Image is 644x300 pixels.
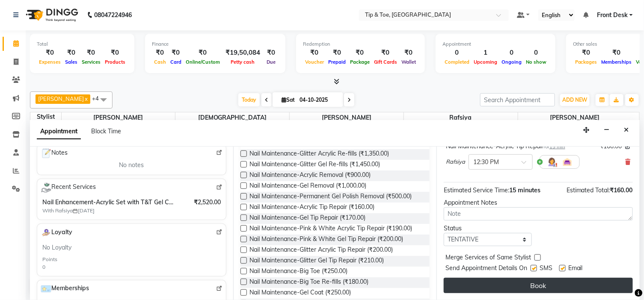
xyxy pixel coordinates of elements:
span: No notes [119,161,144,170]
span: Petty cash [229,59,257,65]
div: 0 [524,48,549,58]
span: ADD NEW [562,97,588,103]
span: Memberships [41,284,89,294]
span: [PERSON_NAME] [38,95,84,102]
b: 08047224946 [94,3,132,27]
span: Sat [279,97,297,103]
div: ₹0 [80,48,103,58]
span: ₹2,520.00 [194,198,221,207]
div: ₹0 [168,48,184,58]
span: Nail Maintenance-Acrylic Removal (₹900.00) [249,171,371,181]
span: Nail Maintenance-Big Toe (₹250.00) [249,267,347,277]
i: Edit price [626,144,631,149]
div: ₹0 [103,48,128,58]
span: Recent Services [41,182,96,193]
span: Merge Services of Same Stylist [445,253,531,264]
span: No Loyalty [42,243,71,252]
div: ₹0 [573,48,599,58]
button: Book [444,278,633,293]
span: Notes [41,148,68,159]
span: Estimated Total: [567,186,610,194]
span: Online/Custom [184,59,222,65]
span: Prepaid [326,59,348,65]
span: Voucher [303,59,326,65]
span: Card [168,59,184,65]
button: Close [620,124,633,137]
span: Nail Maintenance-Glitter Acrylic Re-fills (₹1,350.00) [249,149,389,160]
div: Appointment [442,41,549,48]
span: Cash [152,59,168,65]
span: Nail Maintenance-Glitter Gel Re-fills (₹1,450.00) [249,160,380,171]
div: ₹0 [372,48,399,58]
input: 2025-10-04 [297,94,340,106]
div: Total [37,41,128,48]
span: No show [524,59,549,65]
span: Ongoing [499,59,524,65]
span: Nail Maintenance-Big Toe Re-fills (₹180.00) [249,277,368,288]
img: Hairdresser.png [547,157,557,167]
div: ₹0 [399,48,418,58]
span: Send Appointment Details On [445,264,527,274]
span: [PERSON_NAME] [62,112,175,123]
span: Email [568,264,583,274]
div: ₹0 [599,48,634,58]
span: 15 min [549,144,565,150]
span: ₹160.00 [610,186,633,194]
div: Finance [152,41,279,48]
span: SMS [540,264,552,274]
div: 0 [42,263,45,271]
img: logo [22,3,80,27]
div: ₹0 [348,48,372,58]
div: ₹0 [37,48,63,58]
span: Today [238,93,260,106]
div: Stylist [30,112,61,121]
span: Loyalty [41,227,72,238]
small: for [543,144,565,150]
span: +4 [92,95,105,102]
span: Nail Maintenance-Glitter Acrylic Tip Repair (₹200.00) [249,245,393,256]
span: Front Desk [597,11,628,20]
span: Expenses [37,59,63,65]
div: ₹19,50,084 [222,48,264,58]
div: ₹0 [326,48,348,58]
a: x [84,95,88,102]
span: Nail Maintenance-Acrylic Tip Repair (₹160.00) [249,203,374,213]
div: Nail Maintenance-Acrylic Tip Repair [446,142,565,151]
span: Nail Maintenance-Pink & White Gel Tip Repair (₹200.00) [249,235,403,245]
div: 1 [472,48,499,58]
span: Sales [63,59,80,65]
span: Completed [442,59,472,65]
span: Rafsiya [404,112,518,123]
span: With Rafsiya [DATE] [42,207,149,215]
span: [DEMOGRAPHIC_DATA] [175,112,289,123]
span: Rafsiya [446,158,465,166]
button: ADD NEW [560,94,590,106]
span: Nail Maintenance-Pink & White Acrylic Tip Repair (₹190.00) [249,224,412,235]
span: Nail Enhancement-Acrylic Set with T&T Gel Color [42,198,176,207]
div: ₹0 [184,48,222,58]
div: ₹0 [303,48,326,58]
div: ₹0 [264,48,279,58]
span: ₹160.00 [600,142,622,151]
span: [PERSON_NAME] [518,112,632,123]
div: 0 [442,48,472,58]
span: Services [80,59,103,65]
span: Memberships [599,59,634,65]
span: Nail Maintenance-Glitter Gel Tip Repair (₹210.00) [249,256,384,267]
span: Upcoming [472,59,499,65]
span: Nail Maintenance-Gel Tip Repair (₹170.00) [249,213,365,224]
span: Estimated Service Time: [444,186,509,194]
span: Nail Maintenance-Gel Coat (₹250.00) [249,288,351,299]
span: Due [264,59,278,65]
div: ₹0 [152,48,168,58]
span: Gift Cards [372,59,399,65]
div: 0 [499,48,524,58]
div: ₹0 [63,48,80,58]
div: Appointment Notes [444,198,633,207]
span: Block Time [91,127,121,135]
span: Package [348,59,372,65]
input: Search Appointment [480,93,555,106]
span: 15 minutes [509,186,540,194]
div: Redemption [303,41,418,48]
div: Points [42,256,57,263]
